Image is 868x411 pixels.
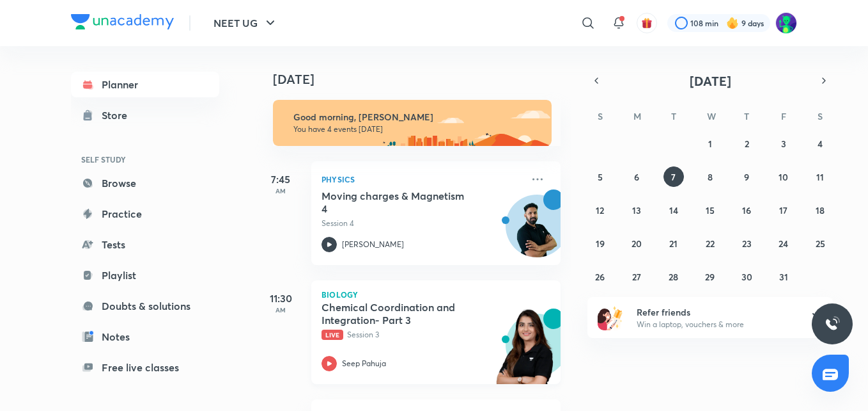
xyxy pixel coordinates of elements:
[663,266,684,287] button: October 28, 2025
[775,12,797,34] img: Kaushiki Srivastava
[598,305,623,330] img: referral
[71,14,174,29] img: Company Logo
[810,200,830,220] button: October 18, 2025
[293,124,540,134] p: You have 4 events [DATE]
[633,110,641,122] abbr: Monday
[818,138,823,150] abbr: October 4, 2025
[736,233,757,254] button: October 23, 2025
[781,110,786,122] abbr: Friday
[342,358,386,369] p: Seep Pahuja
[816,171,824,183] abbr: October 11, 2025
[671,171,676,183] abbr: October 7, 2025
[626,166,647,187] button: October 6, 2025
[669,204,678,216] abbr: October 14, 2025
[595,271,605,283] abbr: October 26, 2025
[71,14,174,33] a: Company Logo
[700,200,720,220] button: October 15, 2025
[322,189,481,215] h5: Moving charges & Magnetism 4
[700,266,720,287] button: October 29, 2025
[810,233,830,254] button: October 25, 2025
[773,266,794,287] button: October 31, 2025
[700,133,720,154] button: October 1, 2025
[590,166,610,187] button: October 5, 2025
[779,271,788,283] abbr: October 31, 2025
[810,166,830,187] button: October 11, 2025
[632,271,641,283] abbr: October 27, 2025
[744,171,749,183] abbr: October 9, 2025
[726,17,739,29] img: streak
[626,233,647,254] button: October 20, 2025
[773,233,794,254] button: October 24, 2025
[736,166,757,187] button: October 9, 2025
[322,330,343,340] span: Live
[637,305,794,319] h6: Refer friends
[322,301,481,326] h5: Chemical Coordination and Integration- Part 3
[742,238,752,250] abbr: October 23, 2025
[825,316,840,332] img: ttu
[255,306,306,314] p: AM
[322,329,522,341] p: Session 3
[818,110,823,122] abbr: Saturday
[255,291,306,306] h5: 11:30
[700,233,720,254] button: October 22, 2025
[293,111,540,123] h6: Good morning, [PERSON_NAME]
[742,204,751,216] abbr: October 16, 2025
[637,13,657,33] button: avatar
[741,271,752,283] abbr: October 30, 2025
[71,355,219,380] a: Free live classes
[596,204,604,216] abbr: October 12, 2025
[322,218,522,229] p: Session 4
[273,72,573,87] h4: [DATE]
[71,102,219,128] a: Store
[590,233,610,254] button: October 19, 2025
[273,100,552,146] img: morning
[671,110,676,122] abbr: Tuesday
[779,171,788,183] abbr: October 10, 2025
[206,10,286,36] button: NEET UG
[773,200,794,220] button: October 17, 2025
[626,200,647,220] button: October 13, 2025
[71,232,219,257] a: Tests
[708,138,712,150] abbr: October 1, 2025
[708,171,713,183] abbr: October 8, 2025
[736,200,757,220] button: October 16, 2025
[598,110,603,122] abbr: Sunday
[663,166,684,187] button: October 7, 2025
[706,238,715,250] abbr: October 22, 2025
[490,309,561,397] img: unacademy
[669,271,678,283] abbr: October 28, 2025
[71,324,219,350] a: Notes
[598,171,603,183] abbr: October 5, 2025
[71,149,219,170] h6: SELF STUDY
[736,266,757,287] button: October 30, 2025
[596,238,605,250] abbr: October 19, 2025
[705,271,715,283] abbr: October 29, 2025
[779,204,787,216] abbr: October 17, 2025
[669,238,678,250] abbr: October 21, 2025
[736,133,757,154] button: October 2, 2025
[255,187,306,195] p: AM
[322,291,550,298] p: Biology
[634,171,639,183] abbr: October 6, 2025
[663,200,684,220] button: October 14, 2025
[71,262,219,288] a: Playlist
[781,138,786,150] abbr: October 3, 2025
[641,17,653,29] img: avatar
[744,110,749,122] abbr: Thursday
[71,170,219,196] a: Browse
[745,138,749,150] abbr: October 2, 2025
[773,166,794,187] button: October 10, 2025
[773,133,794,154] button: October 3, 2025
[590,200,610,220] button: October 12, 2025
[71,293,219,319] a: Doubts & solutions
[322,172,522,187] p: Physics
[255,172,306,187] h5: 7:45
[102,108,135,123] div: Store
[810,133,830,154] button: October 4, 2025
[590,266,610,287] button: October 26, 2025
[637,319,794,330] p: Win a laptop, vouchers & more
[71,72,219,97] a: Planner
[632,238,642,250] abbr: October 20, 2025
[779,238,788,250] abbr: October 24, 2025
[690,72,731,90] span: [DATE]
